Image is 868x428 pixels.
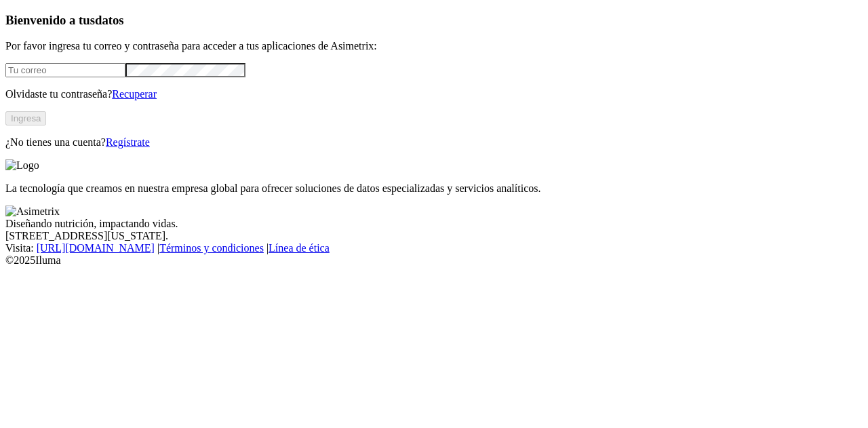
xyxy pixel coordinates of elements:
[37,242,155,254] a: [URL][DOMAIN_NAME]
[269,242,330,254] a: Línea de ética
[106,136,150,148] a: Regístrate
[159,242,264,254] a: Términos y condiciones
[95,13,124,27] span: datos
[5,136,863,149] p: ¿No tienes una cuenta?
[5,40,863,52] p: Por favor ingresa tu correo y contraseña para acceder a tus aplicaciones de Asimetrix:
[5,242,863,254] div: Visita : | |
[5,218,863,230] div: Diseñando nutrición, impactando vidas.
[5,230,863,242] div: [STREET_ADDRESS][US_STATE].
[5,182,863,195] p: La tecnología que creamos en nuestra empresa global para ofrecer soluciones de datos especializad...
[112,88,157,100] a: Recuperar
[5,13,863,28] h3: Bienvenido a tus
[5,206,60,218] img: Asimetrix
[5,159,39,172] img: Logo
[5,111,46,125] button: Ingresa
[5,88,863,100] p: Olvidaste tu contraseña?
[5,63,125,77] input: Tu correo
[5,254,863,267] div: © 2025 Iluma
